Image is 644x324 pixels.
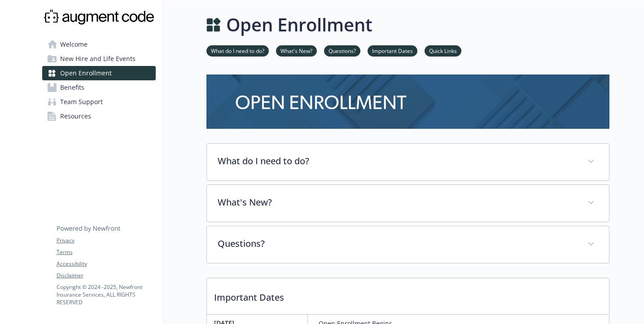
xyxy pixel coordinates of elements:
[57,283,155,306] p: Copyright © 2024 - 2025 , Newfront Insurance Services, ALL RIGHTS RESERVED
[218,237,577,250] p: Questions?
[206,74,609,129] img: open enrollment page banner
[42,52,156,66] a: New Hire and Life Events
[42,37,156,52] a: Welcome
[42,66,156,80] a: Open Enrollment
[60,66,112,80] span: Open Enrollment
[368,46,417,55] a: Important Dates
[206,46,269,55] a: What do I need to do?
[207,185,609,222] div: What's New?
[57,260,155,268] a: Accessibility
[324,46,360,55] a: Questions?
[218,196,577,209] p: What's New?
[60,52,136,66] span: New Hire and Life Events
[226,11,372,38] h1: Open Enrollment
[60,109,91,123] span: Resources
[207,144,609,180] div: What do I need to do?
[42,95,156,109] a: Team Support
[57,248,155,256] a: Terms
[57,236,155,245] a: Privacy
[42,80,156,95] a: Benefits
[60,80,84,95] span: Benefits
[207,278,609,311] p: Important Dates
[57,271,155,280] a: Disclaimer
[42,109,156,123] a: Resources
[60,37,88,52] span: Welcome
[425,46,461,55] a: Quick Links
[60,95,103,109] span: Team Support
[276,46,317,55] a: What's New?
[207,226,609,263] div: Questions?
[218,154,577,168] p: What do I need to do?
